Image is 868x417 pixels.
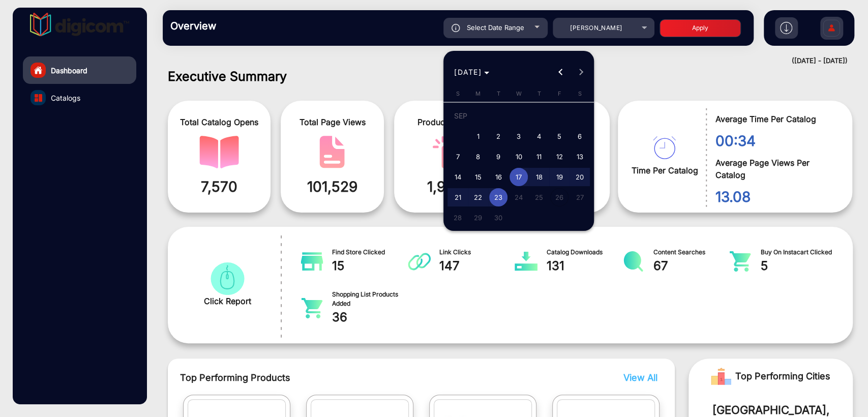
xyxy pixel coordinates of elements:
[529,146,549,167] button: September 11, 2025
[469,208,487,227] span: 29
[456,90,459,97] span: S
[516,90,521,97] span: W
[530,147,548,166] span: 11
[578,90,581,97] span: S
[510,168,528,186] span: 17
[454,68,482,76] span: [DATE]
[550,127,568,145] span: 5
[447,207,468,228] button: September 28, 2025
[468,187,488,207] button: September 22, 2025
[571,147,589,166] span: 13
[488,187,508,207] button: September 23, 2025
[450,63,493,81] button: Choose month and year
[447,146,468,167] button: September 7, 2025
[529,126,549,146] button: September 4, 2025
[488,207,508,228] button: September 30, 2025
[571,168,589,186] span: 20
[488,146,508,167] button: September 9, 2025
[551,62,571,82] button: Previous month
[570,146,590,167] button: September 13, 2025
[571,127,589,145] span: 6
[469,168,487,186] span: 15
[508,146,529,167] button: September 10, 2025
[468,207,488,228] button: September 29, 2025
[530,188,548,206] span: 25
[549,126,570,146] button: September 5, 2025
[530,168,548,186] span: 18
[550,188,568,206] span: 26
[448,188,467,206] span: 21
[549,146,570,167] button: September 12, 2025
[537,90,541,97] span: T
[508,126,529,146] button: September 3, 2025
[529,167,549,187] button: September 18, 2025
[469,147,487,166] span: 8
[468,167,488,187] button: September 15, 2025
[510,147,528,166] span: 10
[468,126,488,146] button: September 1, 2025
[549,167,570,187] button: September 19, 2025
[529,187,549,207] button: September 25, 2025
[448,168,467,186] span: 14
[489,168,507,186] span: 16
[489,147,507,166] span: 9
[447,167,468,187] button: September 14, 2025
[488,126,508,146] button: September 2, 2025
[570,167,590,187] button: September 20, 2025
[448,208,467,227] span: 28
[508,187,529,207] button: September 24, 2025
[489,188,507,206] span: 23
[549,187,570,207] button: September 26, 2025
[475,90,481,97] span: M
[571,188,589,206] span: 27
[468,146,488,167] button: September 8, 2025
[469,188,487,206] span: 22
[557,90,561,97] span: F
[508,167,529,187] button: September 17, 2025
[489,127,507,145] span: 2
[550,168,568,186] span: 19
[448,147,467,166] span: 7
[447,106,590,126] td: SEP
[496,90,500,97] span: T
[510,127,528,145] span: 3
[489,208,507,227] span: 30
[488,167,508,187] button: September 16, 2025
[530,127,548,145] span: 4
[469,127,487,145] span: 1
[510,188,528,206] span: 24
[550,147,568,166] span: 12
[570,187,590,207] button: September 27, 2025
[570,126,590,146] button: September 6, 2025
[447,187,468,207] button: September 21, 2025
